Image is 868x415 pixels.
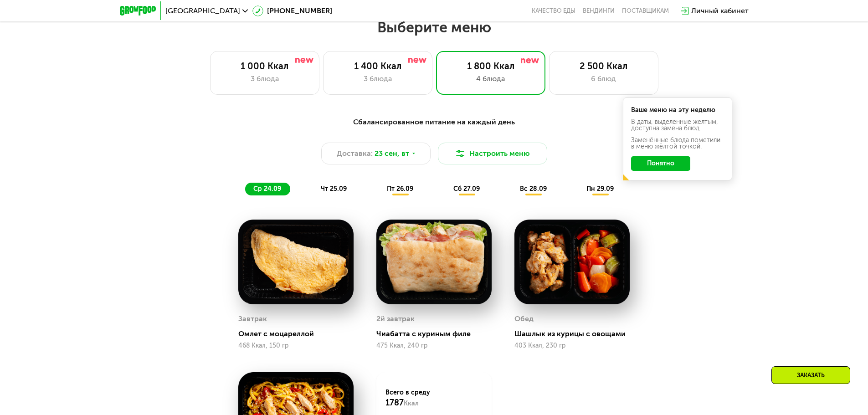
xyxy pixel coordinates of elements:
div: 1 400 Ккал [333,61,423,72]
a: Вендинги [583,7,615,15]
div: поставщикам [622,7,669,15]
div: Личный кабинет [691,5,749,16]
div: В даты, выделенные желтым, доступна замена блюд. [631,119,724,132]
div: 475 Ккал, 240 гр [376,342,492,349]
div: 3 блюда [220,73,310,84]
div: 3 блюда [333,73,423,84]
span: Ккал [404,400,419,407]
div: Ваше меню на эту неделю [631,107,724,113]
div: 1 000 Ккал [220,61,310,72]
a: [PHONE_NUMBER] [252,5,332,16]
span: 23 сен, вт [375,148,409,159]
span: пн 29.09 [586,185,614,193]
div: 2й завтрак [376,312,415,326]
div: 2 500 Ккал [559,61,649,72]
span: 1787 [385,398,404,408]
div: Заменённые блюда пометили в меню жёлтой точкой. [631,137,724,150]
h2: Выберите меню [29,18,839,36]
div: 403 Ккал, 230 гр [514,342,630,349]
span: вс 28.09 [520,185,547,193]
span: [GEOGRAPHIC_DATA] [165,7,240,15]
div: Завтрак [238,312,267,326]
div: Шашлык из курицы с овощами [514,329,637,338]
div: 1 800 Ккал [446,61,536,72]
div: Обед [514,312,534,326]
button: Настроить меню [438,143,547,164]
button: Понятно [631,156,690,171]
span: пт 26.09 [387,185,413,193]
span: Доставка: [337,148,373,159]
div: 468 Ккал, 150 гр [238,342,354,349]
div: Сбалансированное питание на каждый день [164,117,704,128]
a: Качество еды [532,7,575,15]
div: Омлет с моцареллой [238,329,361,338]
div: 6 блюд [559,73,649,84]
span: чт 25.09 [321,185,347,193]
div: Всего в среду [385,388,483,408]
span: сб 27.09 [453,185,480,193]
div: 4 блюда [446,73,536,84]
div: Чиабатта с куриным филе [376,329,499,338]
span: ср 24.09 [253,185,281,193]
div: Заказать [771,366,850,384]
